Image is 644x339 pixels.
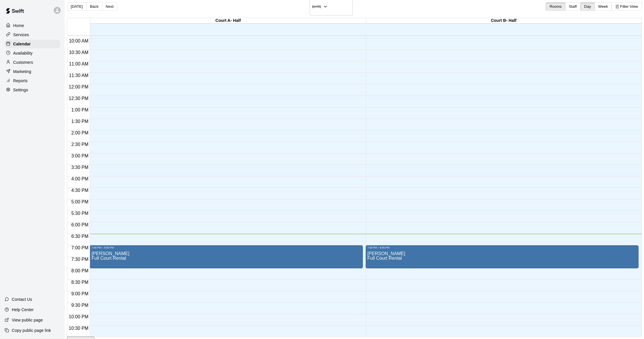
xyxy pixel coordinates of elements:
p: Home [13,23,24,28]
div: Court B- Half [366,18,641,24]
span: 6:00 PM [70,222,90,227]
p: Services [13,32,29,38]
span: 1:30 PM [70,119,90,124]
span: Full Court Rental [367,256,402,261]
a: Home [5,21,60,30]
span: 1:00 PM [70,107,90,112]
span: 2:00 PM [70,130,90,135]
button: Rooms [546,2,565,11]
a: Marketing [5,67,60,76]
span: 12:30 PM [67,96,90,101]
div: 7:00 PM – 8:00 PM [367,246,637,249]
button: Day [580,2,595,11]
a: Availability [5,49,60,57]
div: 7:00 PM – 8:00 PM: Don Fussell [366,245,639,268]
span: 3:00 PM [70,153,90,158]
a: Calendar [5,40,60,48]
button: Next [102,2,117,11]
span: Full Court Rental [91,256,126,261]
span: 11:30 AM [68,73,90,78]
button: Staff [565,2,580,11]
span: 4:00 PM [70,176,90,181]
a: Reports [5,76,60,85]
span: 7:00 PM [70,245,90,250]
div: Court A- Half [90,18,366,24]
p: View public page [12,317,43,323]
span: 6:30 PM [70,234,90,239]
p: Contact Us [12,296,32,302]
span: 3:30 PM [70,165,90,170]
span: 8:00 PM [70,268,90,273]
p: Customers [13,59,33,65]
span: 10:00 AM [68,38,90,43]
span: 2:30 PM [70,142,90,147]
span: 12:00 PM [67,84,90,89]
p: Marketing [13,69,31,74]
button: [DATE] [67,2,87,11]
h6: [DATE] [312,5,321,8]
button: Back [86,2,102,11]
span: 8:30 PM [70,280,90,285]
div: 7:00 PM – 8:00 PM [91,246,361,249]
p: Copy public page link [12,328,51,333]
span: 10:00 PM [67,314,90,319]
span: 7:30 PM [70,257,90,262]
p: Availability [13,50,33,56]
a: Services [5,30,60,39]
span: 4:30 PM [70,188,90,193]
span: 11:00 AM [68,61,90,66]
span: 9:30 PM [70,303,90,308]
span: 9:00 PM [70,291,90,296]
span: 5:30 PM [70,211,90,216]
p: Help Center [12,307,34,313]
button: Week [595,2,612,11]
span: 10:30 AM [68,50,90,55]
p: Calendar [13,41,31,47]
a: Settings [5,86,60,94]
p: Settings [13,87,28,93]
span: 5:00 PM [70,199,90,204]
div: 7:00 PM – 8:00 PM: Don Fussell [90,245,363,268]
p: Reports [13,78,28,84]
span: 10:30 PM [67,326,90,331]
a: Customers [5,58,60,67]
button: Filter View [612,2,642,11]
